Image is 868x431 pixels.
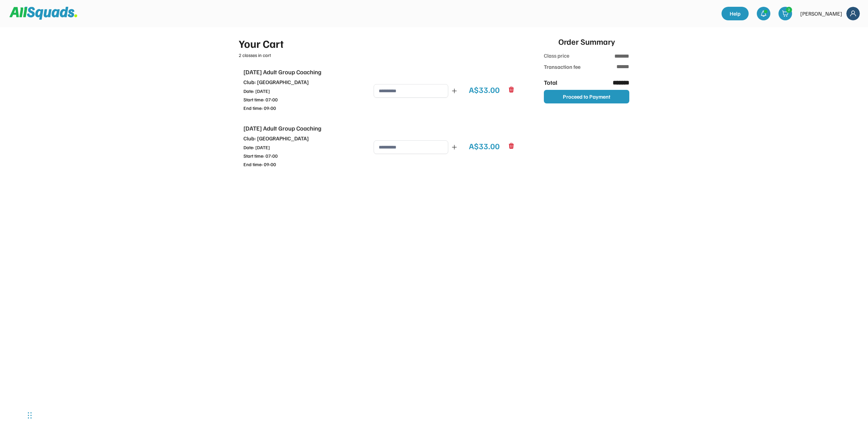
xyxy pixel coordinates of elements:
[786,7,792,12] div: 2
[243,104,362,112] div: End time: 09:00
[9,7,77,20] img: Squad%20Logo.svg
[243,134,362,142] div: Club: [GEOGRAPHIC_DATA]
[544,78,581,87] div: Total
[239,52,519,59] div: 2 classes in cart
[243,78,362,86] div: Club: [GEOGRAPHIC_DATA]
[243,124,362,133] div: [DATE] Adult Group Coaching
[846,7,860,20] img: Frame%2018.svg
[239,35,519,52] div: Your Cart
[243,144,362,151] div: Date: [DATE]
[544,52,581,61] div: Class price
[558,35,615,47] div: Order Summary
[800,9,842,18] div: [PERSON_NAME]
[243,87,362,95] div: Date: [DATE]
[782,10,789,17] img: shopping-cart-01%20%281%29.svg
[469,83,500,96] div: A$33.00
[243,161,362,168] div: End time: 09:00
[243,152,362,159] div: Start time: 07:00
[544,90,629,103] button: Proceed to Payment
[760,10,767,17] img: bell-03%20%281%29.svg
[243,67,362,77] div: [DATE] Adult Group Coaching
[722,7,749,20] a: Help
[469,140,500,152] div: A$33.00
[544,63,581,71] div: Transaction fee
[243,96,362,103] div: Start time: 07:00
